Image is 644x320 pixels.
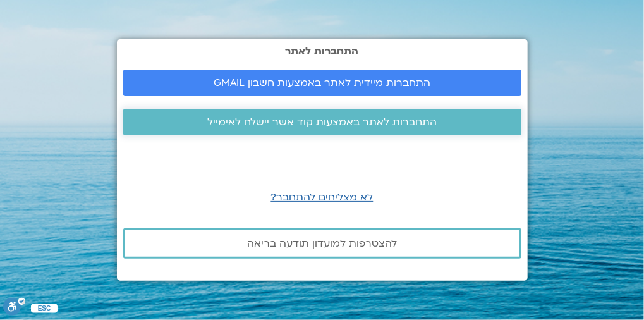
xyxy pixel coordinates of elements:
a: לא מצליחים להתחבר? [271,190,374,204]
a: להצטרפות למועדון תודעה בריאה [123,228,521,259]
span: להצטרפות למועדון תודעה בריאה [247,238,397,249]
h2: התחברות לאתר [123,46,521,57]
span: התחברות מיידית לאתר באמצעות חשבון GMAIL [214,77,430,89]
span: התחברות לאתר באמצעות קוד אשר יישלח לאימייל [207,116,437,128]
a: התחברות מיידית לאתר באמצעות חשבון GMAIL [123,70,521,96]
a: התחברות לאתר באמצעות קוד אשר יישלח לאימייל [123,109,521,135]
